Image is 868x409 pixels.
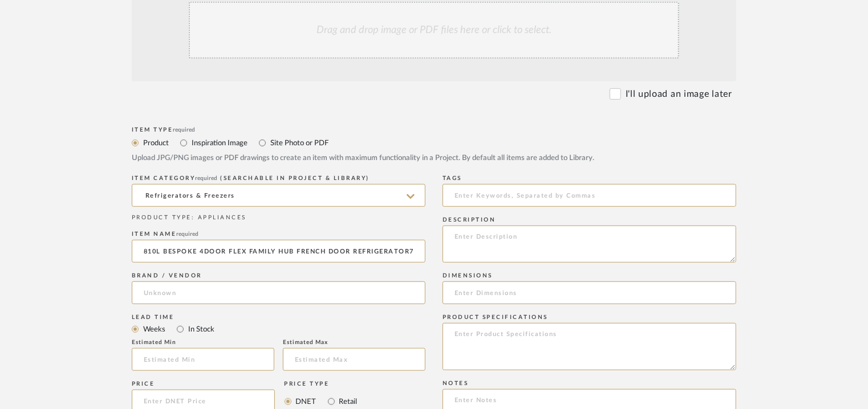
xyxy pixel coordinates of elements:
[443,175,736,182] div: Tags
[190,137,248,149] label: Inspiration Image
[142,323,165,336] label: Weeks
[626,87,732,101] label: I'll upload an image later
[443,281,736,304] input: Enter Dimensions
[132,231,425,238] div: Item name
[132,348,274,371] input: Estimated Min
[132,314,425,321] div: Lead Time
[173,127,196,133] span: required
[443,216,736,223] div: Description
[142,137,169,149] label: Product
[283,348,425,371] input: Estimated Max
[187,323,214,336] label: In Stock
[283,339,425,346] div: Estimated Max
[132,272,425,279] div: Brand / Vendor
[132,214,425,222] div: PRODUCT TYPE
[132,322,425,336] mat-radio-group: Select item type
[443,314,736,321] div: Product Specifications
[132,339,274,346] div: Estimated Min
[132,381,275,387] div: Price
[295,395,317,408] label: DNET
[443,184,736,207] input: Enter Keywords, Separated by Commas
[132,126,736,133] div: Item Type
[132,184,425,207] input: Type a category to search and select
[443,272,736,279] div: Dimensions
[285,381,358,387] div: Price Type
[196,175,218,181] span: required
[132,175,425,182] div: ITEM CATEGORY
[132,136,736,150] mat-radio-group: Select item type
[443,380,736,387] div: Notes
[177,231,199,237] span: required
[269,137,328,149] label: Site Photo or PDF
[338,395,358,408] label: Retail
[132,153,736,164] div: Upload JPG/PNG images or PDF drawings to create an item with maximum functionality in a Project. ...
[132,240,425,263] input: Enter Name
[192,215,246,220] span: : APPLIANCES
[132,281,425,304] input: Unknown
[221,175,370,181] span: (Searchable in Project & Library)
